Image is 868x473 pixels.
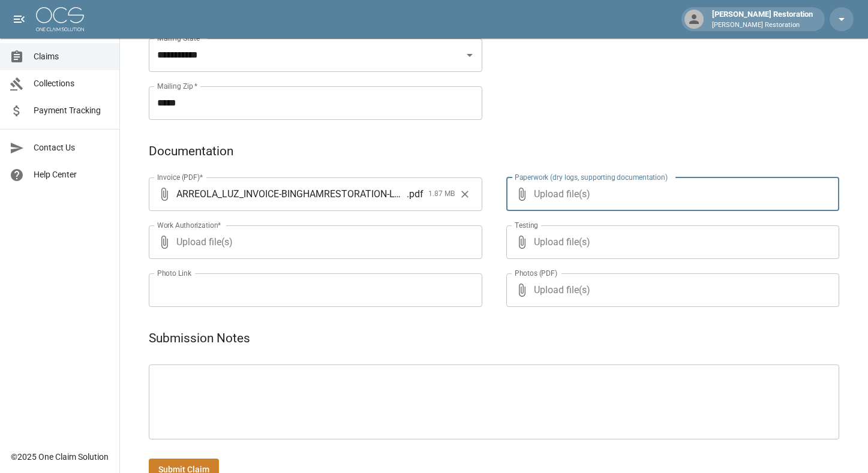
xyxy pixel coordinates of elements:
[534,225,807,259] span: Upload file(s)
[11,451,109,463] div: © 2025 One Claim Solution
[515,268,557,278] label: Photos (PDF)
[157,220,221,230] label: Work Authorization*
[712,20,813,31] p: [PERSON_NAME] Restoration
[157,33,204,43] label: Mailing State
[515,172,668,182] label: Paperwork (dry logs, supporting documentation)
[7,7,31,31] button: open drawer
[34,168,110,181] span: Help Center
[157,81,198,91] label: Mailing Zip
[176,225,450,259] span: Upload file(s)
[34,141,110,154] span: Contact Us
[157,172,203,182] label: Invoice (PDF)*
[34,104,110,117] span: Payment Tracking
[34,77,110,90] span: Collections
[534,273,807,307] span: Upload file(s)
[456,185,474,203] button: Clear
[157,268,191,278] label: Photo Link
[36,7,84,31] img: ocs-logo-white-transparent.png
[534,177,807,211] span: Upload file(s)
[515,220,538,230] label: Testing
[176,187,407,201] span: ARREOLA_LUZ_INVOICE-BINGHAMRESTORATION-LVN
[461,47,478,64] button: Open
[428,188,455,200] span: 1.87 MB
[34,50,110,63] span: Claims
[707,8,818,30] div: [PERSON_NAME] Restoration
[407,187,424,201] span: . pdf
